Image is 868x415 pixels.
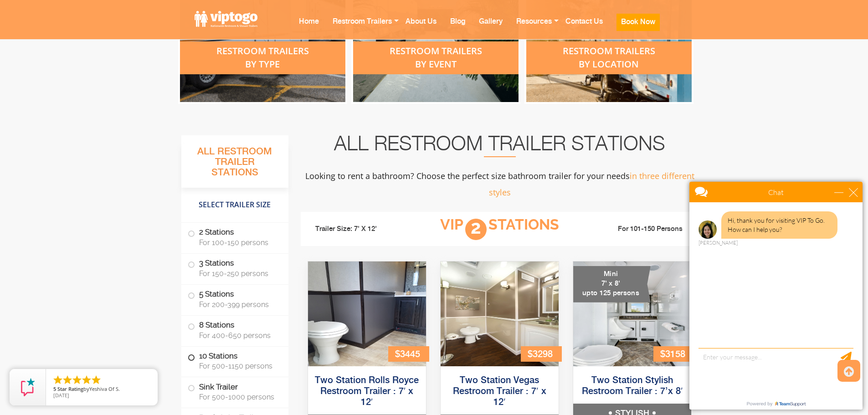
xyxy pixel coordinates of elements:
[188,254,282,282] label: 3 Stations
[521,346,562,362] div: $3298
[57,385,83,392] span: Star Rating
[307,216,405,242] li: Trailer Size: 7' X 12'
[199,362,277,370] span: For 500-1150 persons
[684,176,868,415] iframe: Live Chat Box
[326,10,399,46] a: Restroom Trailers
[292,10,326,46] a: Home
[188,285,282,313] label: 5 Stations
[301,135,699,157] h2: All Restroom Trailer Stations
[52,374,63,385] li: 
[595,225,693,234] li: For 101-150 Persons
[53,386,150,393] span: by
[308,261,426,366] img: Side view of two station restroom trailer with separate doors for males and females
[81,374,92,385] li: 
[72,374,82,385] li: 
[472,10,509,46] a: Gallery
[180,41,345,74] div: restroom trailers by type
[91,374,102,385] li: 
[301,168,699,200] p: Looking to rent a bathroom? Choose the perfect size bathroom trailer for your needs
[89,385,120,392] span: Yeshiva Of S.
[188,347,282,375] label: 10 Stations
[53,392,69,399] span: [DATE]
[573,261,691,366] img: A mini restroom trailer with two separate stations and separate doors for males and females
[388,346,429,362] div: $3445
[616,14,660,31] button: Book Now
[399,10,443,46] a: About Us
[199,331,277,340] span: For 400-650 persons
[53,385,56,392] span: 5
[188,377,282,405] label: Sink Trailer
[188,316,282,344] label: 8 Stations
[582,376,683,396] a: Two Station Stylish Restroom Trailer : 7’x 8′
[199,269,277,278] span: For 150-250 persons
[509,10,559,46] a: Resources
[19,378,37,396] img: Review Rating
[181,143,288,188] h3: All Restroom Trailer Stations
[404,217,595,242] h3: VIP Stations
[465,219,487,240] span: 2
[443,10,472,46] a: Blog
[315,376,419,407] a: Two Station Rolls Royce Restroom Trailer : 7′ x 12′
[573,266,651,302] div: Mini 7' x 8' upto 125 persons
[653,346,694,362] div: $3158
[181,192,288,218] h4: Select Trailer Size
[353,41,519,74] div: restroom trailers by event
[610,10,667,51] a: Book Now
[526,41,692,74] div: restroom trailers by location
[62,374,73,385] li: 
[441,261,559,366] img: Side view of two station restroom trailer with separate doors for males and females
[199,300,277,309] span: For 200-399 persons
[199,393,277,401] span: For 500-1000 persons
[199,238,277,247] span: For 100-150 persons
[188,223,282,251] label: 2 Stations
[559,10,610,46] a: Contact Us
[453,376,546,407] a: Two Station Vegas Restroom Trailer : 7′ x 12′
